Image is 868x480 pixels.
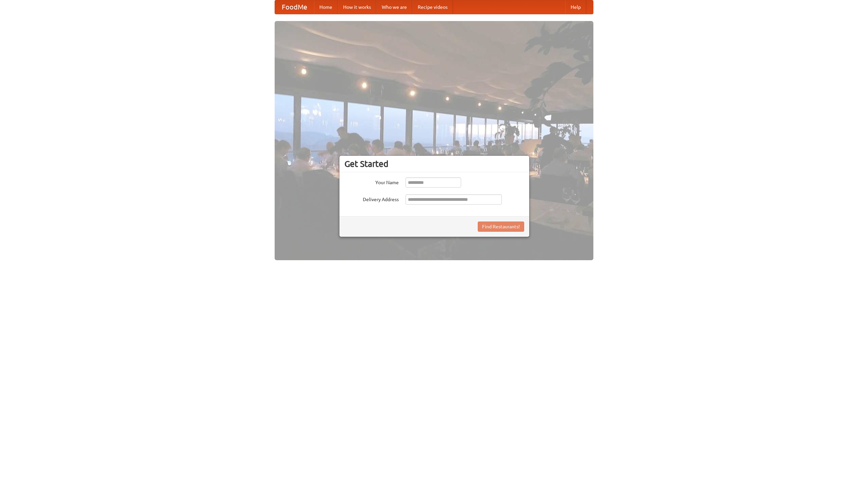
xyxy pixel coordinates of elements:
a: Help [565,0,586,14]
button: Find Restaurants! [478,222,524,232]
a: FoodMe [275,0,314,14]
label: Delivery Address [344,194,399,203]
a: Who we are [376,0,412,14]
a: Recipe videos [412,0,453,14]
a: Home [314,0,338,14]
h3: Get Started [344,159,524,169]
a: How it works [338,0,376,14]
label: Your Name [344,177,399,186]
